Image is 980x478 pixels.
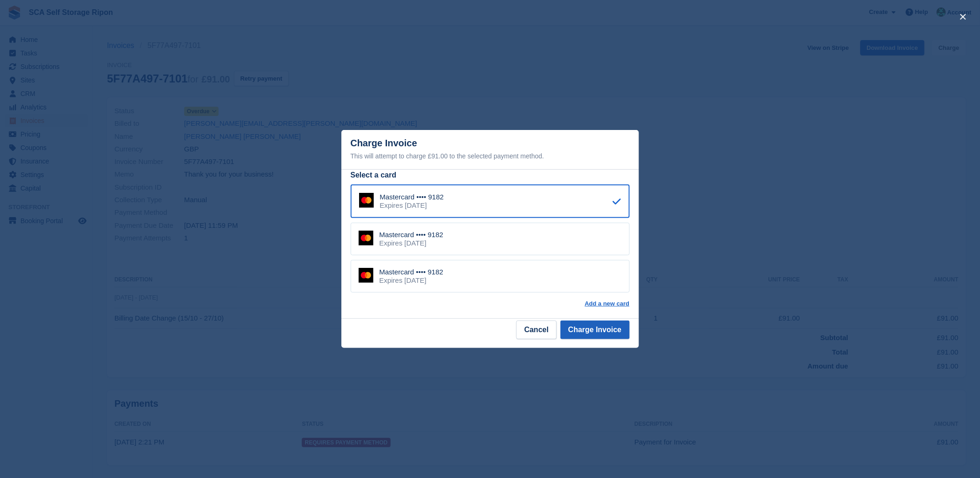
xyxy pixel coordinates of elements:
[380,231,444,239] div: Mastercard •••• 9182
[380,201,444,210] div: Expires [DATE]
[359,268,373,283] img: Mastercard Logo
[351,138,630,162] div: Charge Invoice
[359,231,373,246] img: Mastercard Logo
[380,193,444,201] div: Mastercard •••• 9182
[560,321,630,339] button: Charge Invoice
[380,276,444,285] div: Expires [DATE]
[359,193,374,208] img: Mastercard Logo
[516,321,556,339] button: Cancel
[585,300,629,307] a: Add a new card
[351,150,630,162] div: This will attempt to charge £91.00 to the selected payment method.
[380,268,444,276] div: Mastercard •••• 9182
[956,9,971,24] button: close
[380,239,444,247] div: Expires [DATE]
[351,170,630,181] div: Select a card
